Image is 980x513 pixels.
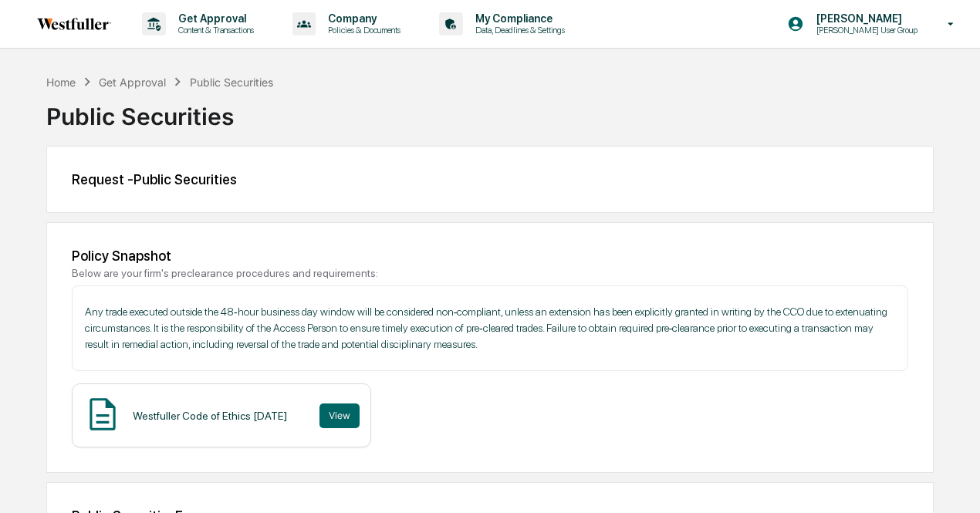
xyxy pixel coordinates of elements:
[72,267,908,279] div: Below are your firm's preclearance procedures and requirements:
[83,395,122,434] img: Document Icon
[99,76,166,89] div: Get Approval
[804,25,925,35] p: [PERSON_NAME] User Group
[133,410,287,422] div: Westfuller Code of Ethics [DATE]
[72,171,908,187] div: Request - Public Securities
[804,12,925,25] p: [PERSON_NAME]
[46,90,934,130] div: Public Securities
[463,25,573,35] p: Data, Deadlines & Settings
[931,462,972,504] iframe: Open customer support
[166,25,262,35] p: Content & Transactions
[46,76,76,89] div: Home
[316,12,408,25] p: Company
[166,12,262,25] p: Get Approval
[72,248,908,264] div: Policy Snapshot
[316,25,408,35] p: Policies & Documents
[85,304,895,353] p: Any trade executed outside the 48‐hour business day window will be considered non‐compliant, unle...
[37,18,111,30] img: logo
[190,76,273,89] div: Public Securities
[319,403,360,428] button: View
[463,12,573,25] p: My Compliance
